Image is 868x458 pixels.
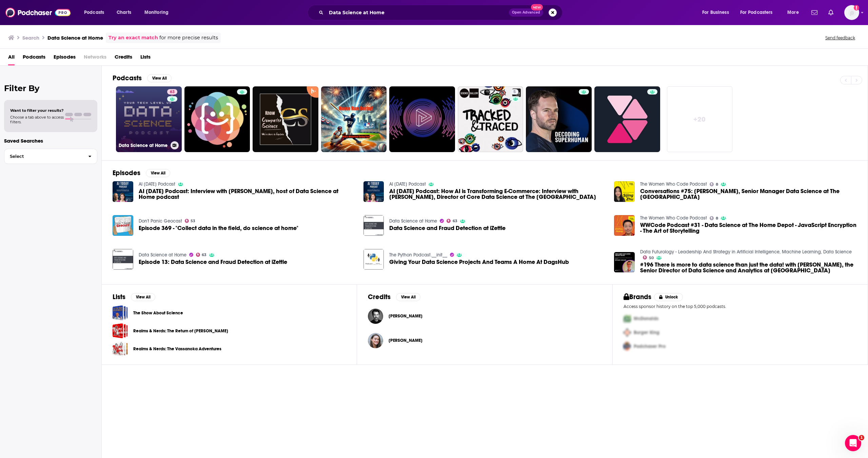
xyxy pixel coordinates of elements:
a: AI Today Podcast [139,181,175,187]
img: AI Today Podcast: How AI is Transforming E-Commerce: Interview with Khalifeh Al Jadda, Director o... [363,181,384,202]
button: Unlock [654,293,683,301]
h3: Data Science at Home [47,35,103,41]
span: Select [4,154,83,159]
button: View All [146,169,170,177]
span: For Business [702,8,729,17]
a: EpisodesView All [113,169,170,177]
a: ListsView All [113,293,155,301]
a: Francesco Gadaleta [368,309,383,324]
input: Search podcasts, credits, & more... [326,7,509,18]
h2: Brands [624,293,652,301]
a: 50 [643,255,654,259]
span: 8 [716,217,718,220]
a: +20 [667,86,733,152]
span: for more precise results [159,34,218,42]
span: 63 [453,220,457,223]
span: Burger King [634,330,659,335]
img: Conversations #75: Sijing Zhu, Senior Manager Data Science at The Home Depot [614,181,635,202]
a: All [8,51,15,65]
button: Dr. Claire GillanDr. Claire Gillan [368,330,601,351]
a: Charts [112,7,135,18]
a: Dr. Claire Gillan [389,338,422,343]
a: Conversations #75: Sijing Zhu, Senior Manager Data Science at The Home Depot [640,188,857,200]
p: Access sponsor history on the top 5,000 podcasts. [624,304,857,309]
a: Giving Your Data Science Projects And Teams A Home At DagsHub [363,249,384,270]
a: Show notifications dropdown [826,7,836,18]
a: 63 [167,89,177,95]
a: The Show About Science [113,305,128,320]
a: CreditsView All [368,293,420,301]
h2: Credits [368,293,391,301]
a: Francesco Gadaleta [389,313,422,319]
span: Logged in as systemsteam [844,5,859,20]
span: Networks [84,51,106,65]
span: McDonalds [634,316,658,321]
a: #196 There is more to data science than just the data! with Edward Chenard, the Senior Director o... [614,252,635,273]
h2: Lists [113,293,125,301]
span: Realms & Nerds: The Return of Ornon [113,323,128,338]
a: Lists [140,51,151,65]
a: Episode 13: Data Science and Fraud Detection at iZettle [139,259,287,265]
button: View All [131,293,155,301]
a: Giving Your Data Science Projects And Teams A Home At DagsHub [389,259,569,265]
iframe: Intercom live chat [845,435,861,451]
span: [PERSON_NAME] [389,313,422,319]
span: 1 [859,435,864,440]
a: Data Futurology - Leadership And Strategy in Artificial Intelligence, Machine Learning, Data Science [640,249,852,255]
img: Dr. Claire Gillan [368,333,383,348]
a: 5 [511,89,518,95]
img: User Profile [844,5,859,20]
span: AI [DATE] Podcast: How AI is Transforming E-Commerce: Interview with [PERSON_NAME], Director of C... [389,188,606,200]
h2: Filter By [4,83,97,93]
a: Data Science and Fraud Detection at iZettle [389,225,506,231]
button: open menu [697,7,737,18]
span: Podcasts [84,8,104,17]
span: [PERSON_NAME] [389,338,422,343]
button: open menu [783,7,807,18]
a: 8 [710,182,718,186]
span: Podchaser Pro [634,343,666,349]
a: Show notifications dropdown [809,7,820,18]
a: AI Today Podcast [389,181,426,187]
span: Monitoring [144,8,169,17]
a: 5 [458,86,524,152]
a: Realms & Nerds: The Vassanoka Adventures [113,341,128,356]
button: open menu [736,7,783,18]
a: WWCode Podcast #31 - Data Science at The Home Depot - JavaScript Encryption - The Art of Storytel... [640,222,857,234]
span: Want to filter your results? [10,108,64,113]
span: Open Advanced [512,11,540,14]
span: Conversations #75: [PERSON_NAME], Senior Manager Data Science at The [GEOGRAPHIC_DATA] [640,188,857,200]
a: The Show About Science [133,309,183,317]
a: 8 [710,216,718,220]
a: AI Today Podcast: Interview with Francesco Gadaleta, host of Data Science at Home podcast [139,188,355,200]
button: View All [147,74,172,82]
button: Send feedback [823,35,857,41]
div: Search podcasts, credits, & more... [314,5,569,20]
a: Episode 369 - "Collect data in the field, do science at home" [139,225,298,231]
img: First Pro Logo [621,312,634,326]
button: open menu [140,7,177,18]
a: 63Data Science at Home [116,86,182,152]
svg: Add a profile image [854,5,859,11]
span: New [531,4,543,11]
span: 8 [716,183,718,186]
a: Realms & Nerds: The Vassanoka Adventures [133,345,221,353]
h2: Episodes [113,169,140,177]
img: Data Science and Fraud Detection at iZettle [363,215,384,236]
a: PodcastsView All [113,74,172,82]
button: Select [4,149,97,164]
p: Saved Searches [4,138,97,144]
a: Episodes [54,51,76,65]
img: Podchaser - Follow, Share and Rate Podcasts [5,6,71,19]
